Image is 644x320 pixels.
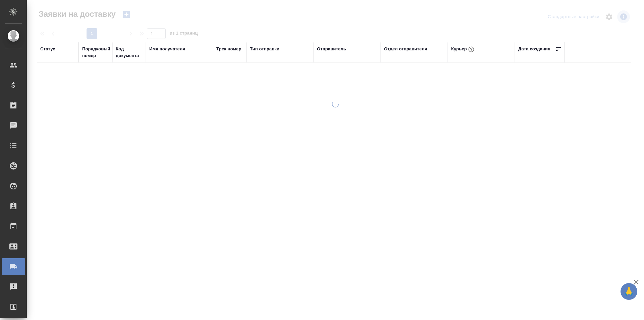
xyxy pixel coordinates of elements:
div: Порядковый номер [82,46,110,59]
div: Статус [40,46,55,52]
div: Код документа [116,46,143,59]
button: 🙏 [621,283,637,300]
div: Тип отправки [250,46,279,52]
div: Отдел отправителя [384,46,427,52]
div: Отправитель [317,46,346,52]
button: При выборе курьера статус заявки автоматически поменяется на «Принята» [467,45,476,54]
div: Дата создания [518,46,550,52]
span: 🙏 [623,284,635,299]
div: Имя получателя [149,46,185,52]
div: Трек номер [216,46,241,52]
div: Курьер [451,45,476,54]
